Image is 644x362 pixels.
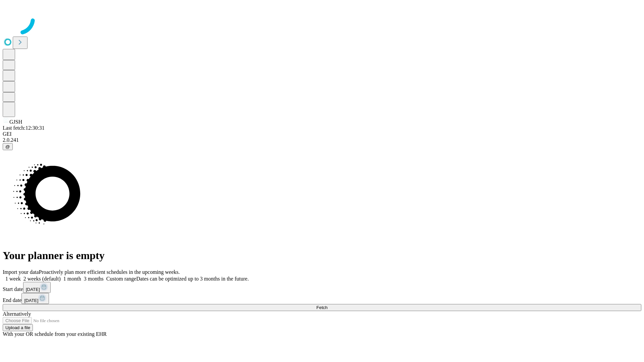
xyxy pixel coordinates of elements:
[136,276,249,282] span: Dates can be optimized up to 3 months in the future.
[5,144,10,149] span: @
[63,276,81,282] span: 1 month
[106,276,136,282] span: Custom range
[3,137,641,143] div: 2.0.241
[3,311,31,317] span: Alternatively
[24,298,38,303] span: [DATE]
[5,276,21,282] span: 1 week
[3,143,13,150] button: @
[3,131,641,137] div: GEI
[23,282,51,293] button: [DATE]
[3,249,641,262] h1: Your planner is empty
[26,287,40,292] span: [DATE]
[3,282,641,293] div: Start date
[3,293,641,304] div: End date
[3,125,45,131] span: Last fetch: 12:30:31
[3,324,33,331] button: Upload a file
[84,276,104,282] span: 3 months
[39,269,180,275] span: Proactively plan more efficient schedules in the upcoming weeks.
[23,276,61,282] span: 2 weeks (default)
[21,293,49,304] button: [DATE]
[3,304,641,311] button: Fetch
[9,119,22,125] span: GJSH
[3,269,39,275] span: Import your data
[3,331,107,337] span: With your OR schedule from your existing EHR
[316,305,327,310] span: Fetch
